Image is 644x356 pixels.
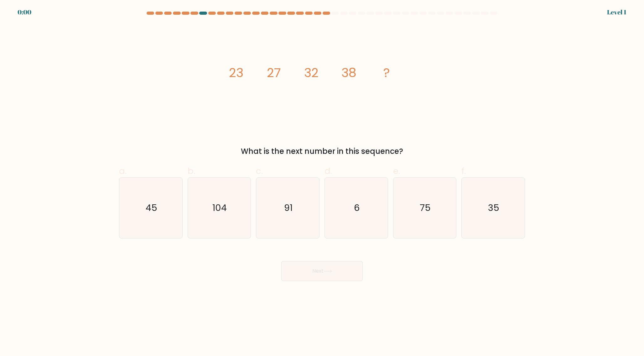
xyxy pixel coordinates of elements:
[213,202,227,214] text: 104
[325,165,332,177] span: d.
[354,202,360,214] text: 6
[304,64,319,81] tspan: 32
[146,202,157,214] text: 45
[420,202,431,214] text: 75
[267,64,281,81] tspan: 27
[341,64,356,81] tspan: 38
[119,165,127,177] span: a.
[229,64,243,81] tspan: 23
[488,202,500,214] text: 35
[393,165,400,177] span: e.
[18,8,31,17] div: 0:00
[607,8,626,17] div: Level 1
[383,64,390,81] tspan: ?
[188,165,195,177] span: b.
[123,146,521,157] div: What is the next number in this sequence?
[256,165,263,177] span: c.
[281,261,363,281] button: Next
[284,202,293,214] text: 91
[461,165,466,177] span: f.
